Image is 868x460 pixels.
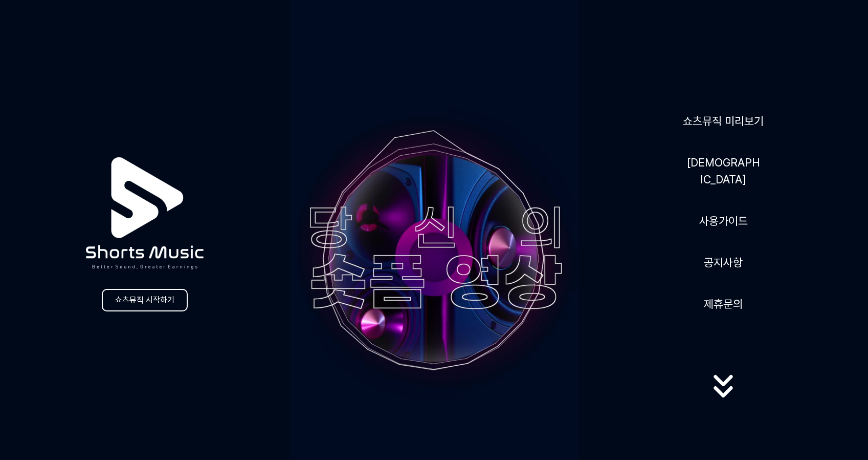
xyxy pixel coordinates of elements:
a: 쇼츠뮤직 미리보기 [679,109,768,134]
a: 사용가이드 [695,208,752,234]
a: [DEMOGRAPHIC_DATA] [682,150,764,192]
img: logo [61,130,229,297]
button: 제휴문의 [700,291,747,317]
a: 쇼츠뮤직 시작하기 [102,289,188,311]
a: 공지사항 [700,250,747,275]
